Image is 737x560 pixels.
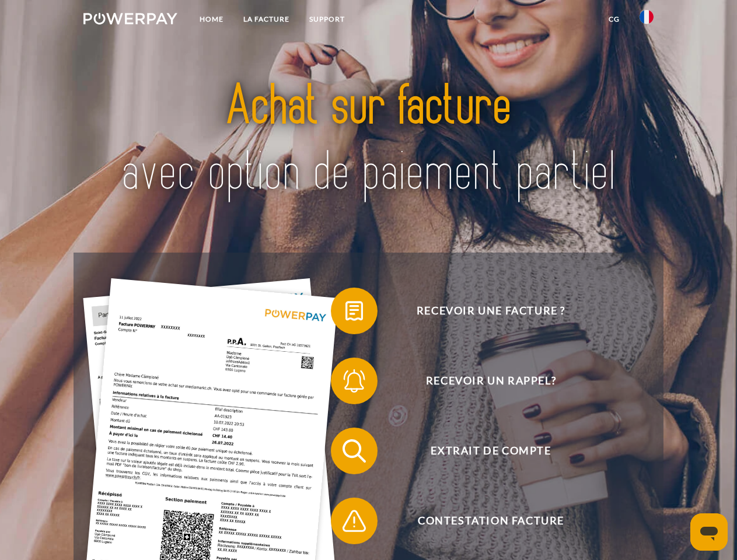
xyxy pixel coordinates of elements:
iframe: Bouton de lancement de la fenêtre de messagerie [690,513,728,551]
span: Extrait de compte [348,428,634,474]
img: title-powerpay_fr.svg [111,56,626,223]
img: logo-powerpay-white.svg [83,13,177,24]
button: Extrait de compte [331,428,634,474]
button: Contestation Facture [331,498,634,544]
img: fr [640,10,654,24]
span: Recevoir une facture ? [348,288,634,334]
a: Home [190,9,233,30]
a: LA FACTURE [233,9,299,30]
button: Recevoir une facture ? [331,288,634,334]
span: Recevoir un rappel? [348,358,634,404]
a: CG [599,9,630,30]
button: Recevoir un rappel? [331,358,634,404]
img: qb_bill.svg [340,296,369,325]
a: Support [299,9,355,30]
img: qb_warning.svg [340,506,369,535]
span: Contestation Facture [348,498,634,544]
img: qb_search.svg [340,436,369,466]
img: qb_bell.svg [340,366,369,395]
